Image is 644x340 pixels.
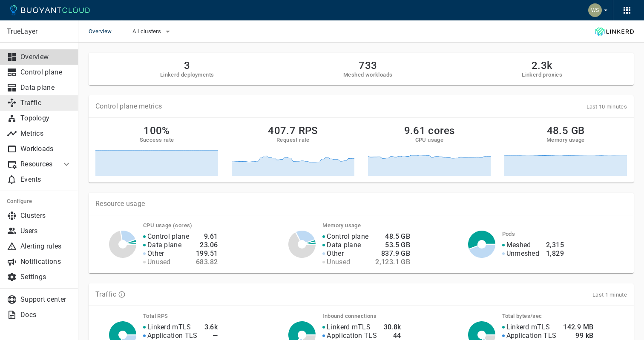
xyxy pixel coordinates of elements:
p: Alerting rules [20,242,72,251]
p: Unused [147,258,171,266]
p: Application TLS [327,331,377,340]
h4: 2,123.1 GB [375,258,410,266]
p: Control plane metrics [95,102,162,111]
p: Meshed [506,241,531,249]
span: Overview [89,20,122,43]
p: Settings [20,273,72,281]
p: Users [20,227,72,235]
h4: 2,315 [546,241,564,249]
h5: Meshed workloads [343,71,392,78]
p: TrueLayer [7,27,71,36]
h4: 44 [384,331,401,340]
h5: Request rate [276,137,310,143]
p: Linkerd mTLS [506,323,550,331]
h4: 99 kB [563,331,593,340]
h2: 9.61 cores [404,125,455,137]
p: Topology [20,114,72,123]
p: Workloads [20,145,72,153]
span: Last 1 minute [592,291,627,298]
p: Docs [20,311,72,319]
p: Unused [327,258,350,266]
h2: 2.3k [522,60,562,71]
p: Traffic [20,99,72,107]
h4: 23.06 [196,241,218,249]
p: Linkerd mTLS [147,323,191,331]
a: 48.5 GBMemory usage [504,125,627,176]
h4: 837.9 GB [375,249,410,258]
h4: 9.61 [196,232,218,241]
p: Events [20,175,72,184]
p: Control plane [20,68,72,77]
h2: 3 [160,60,214,71]
p: Linkerd mTLS [327,323,371,331]
h5: Linkerd deployments [160,71,214,78]
span: Last 10 minutes [586,103,627,110]
p: Resource usage [95,200,627,208]
img: Weichung Shaw [588,3,602,17]
h2: 733 [343,60,392,71]
h4: — [204,331,218,340]
span: All clusters [132,28,163,35]
p: Data plane [327,241,361,249]
a: 9.61 coresCPU usage [368,125,491,176]
p: Resources [20,160,55,169]
h5: Memory usage [546,137,585,143]
h2: 407.7 RPS [268,125,318,137]
p: Notifications [20,257,72,266]
h4: 199.51 [196,249,218,258]
a: 407.7 RPSRequest rate [232,125,354,176]
button: All clusters [132,25,173,38]
h5: Linkerd proxies [522,71,562,78]
h4: 30.8k [384,323,401,331]
h4: 1,829 [546,249,564,258]
h4: 53.5 GB [375,241,410,249]
p: Metrics [20,129,72,138]
a: 100%Success rate [95,125,218,176]
p: Application TLS [147,331,198,340]
h4: 142.9 MB [563,323,593,331]
p: Application TLS [506,331,557,340]
h5: Configure [7,198,72,205]
svg: TLS data is compiled from traffic seen by Linkerd proxies. RPS and TCP bytes reflect both inbound... [118,291,126,298]
h2: 100% [144,125,170,137]
h4: 3.6k [204,323,218,331]
h2: 48.5 GB [547,125,585,137]
p: Unmeshed [506,249,539,258]
h4: 683.82 [196,258,218,266]
h5: CPU usage [415,137,444,143]
h4: 48.5 GB [375,232,410,241]
p: Control plane [327,232,368,241]
p: Traffic [95,290,116,299]
p: Support center [20,295,72,304]
h5: Success rate [140,137,174,143]
p: Other [327,249,344,258]
p: Other [147,249,164,258]
p: Overview [20,53,72,61]
p: Data plane [147,241,181,249]
p: Data plane [20,83,72,92]
p: Control plane [147,232,189,241]
p: Clusters [20,211,72,220]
